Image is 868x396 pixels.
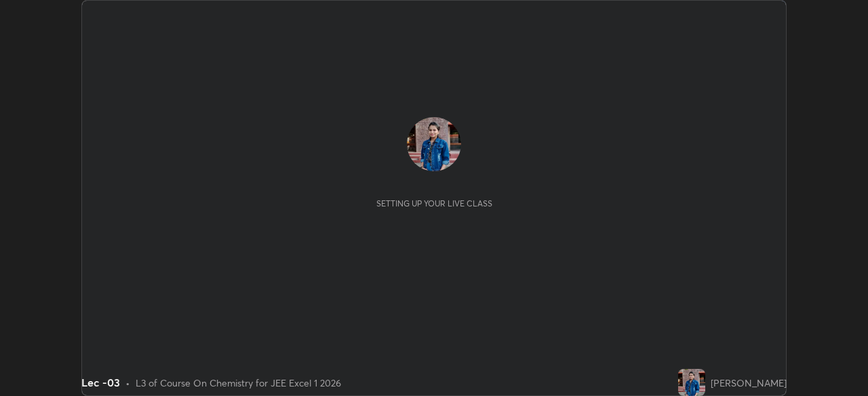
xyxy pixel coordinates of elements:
div: L3 of Course On Chemistry for JEE Excel 1 2026 [136,376,341,390]
img: afbd5aa0a622416b8b8991d38887bb34.jpg [407,117,461,171]
div: Lec -03 [81,374,120,391]
img: afbd5aa0a622416b8b8991d38887bb34.jpg [678,369,705,396]
div: [PERSON_NAME] [711,376,787,390]
div: Setting up your live class [376,198,492,208]
div: • [125,376,130,390]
